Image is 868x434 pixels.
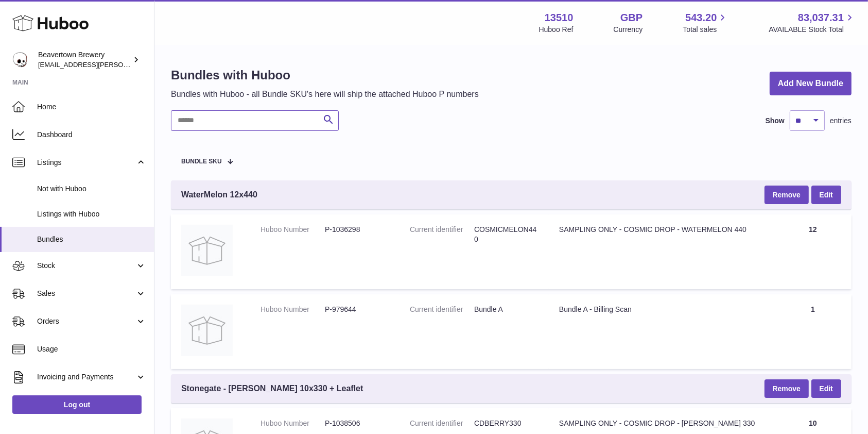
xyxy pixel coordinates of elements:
a: 83,037.31 AVAILABLE Stock Total [769,11,856,35]
div: Currency [614,25,643,35]
dt: Current identifier [410,305,474,314]
td: 1 [774,294,852,369]
div: Bundle A - Billing Scan [559,305,764,314]
h1: Bundles with Huboo [171,67,479,84]
a: Edit [811,186,841,204]
a: 543.20 Total sales [683,11,728,35]
dt: Current identifier [410,225,474,244]
div: Huboo Ref [539,25,574,35]
dd: P-1038506 [325,419,389,428]
span: Listings [37,158,135,168]
p: Bundles with Huboo - all Bundle SKU's here will ship the attached Huboo P numbers [171,89,479,100]
dt: Huboo Number [261,419,325,428]
img: kit.lowe@beavertownbrewery.co.uk [12,52,28,68]
dt: Huboo Number [261,305,325,314]
dd: P-1036298 [325,225,389,235]
span: Home [37,102,146,112]
a: Add New Bundle [770,72,852,96]
span: 543.20 [685,11,717,25]
dd: P-979644 [325,305,389,314]
span: entries [830,116,852,126]
button: Remove [765,379,809,398]
span: Listings with Huboo [37,209,146,219]
a: Edit [811,379,841,398]
span: Stonegate - [PERSON_NAME] 10x330 + Leaflet [181,383,363,394]
img: Bundle A - Billing Scan [181,305,233,356]
span: Sales [37,289,135,298]
dd: Bundle A [474,305,539,314]
dd: CDBERRY330 [474,419,539,428]
span: Bundles [37,235,146,244]
span: Invoicing and Payments [37,372,135,382]
strong: GBP [620,11,643,25]
span: Orders [37,316,135,326]
span: Stock [37,261,135,271]
span: Dashboard [37,130,146,140]
strong: 13510 [545,11,574,25]
a: Log out [12,395,142,414]
div: SAMPLING ONLY - COSMIC DROP - WATERMELON 440 [559,225,764,235]
span: Total sales [683,25,728,35]
dt: Huboo Number [261,225,325,235]
div: Beavertown Brewery [38,50,131,70]
span: Usage [37,344,146,354]
label: Show [766,116,785,126]
span: 83,037.31 [798,11,844,25]
dt: Current identifier [410,419,474,428]
dd: COSMICMELON440 [474,225,539,244]
button: Remove [765,186,809,204]
img: SAMPLING ONLY - COSMIC DROP - WATERMELON 440 [181,225,233,276]
div: SAMPLING ONLY - COSMIC DROP - [PERSON_NAME] 330 [559,419,764,428]
span: [EMAIL_ADDRESS][PERSON_NAME][DOMAIN_NAME] [38,60,206,69]
span: Bundle SKU [181,158,222,165]
span: WaterMelon 12x440 [181,189,257,201]
span: AVAILABLE Stock Total [769,25,856,35]
span: Not with Huboo [37,184,146,194]
td: 12 [774,214,852,289]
